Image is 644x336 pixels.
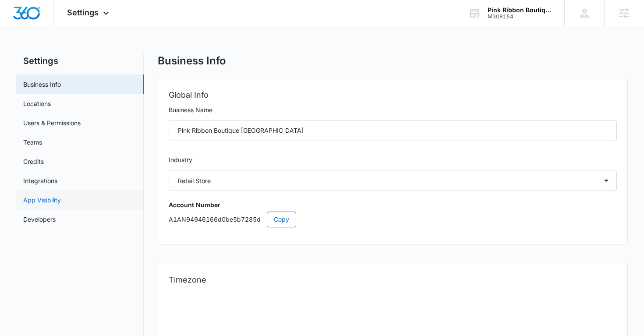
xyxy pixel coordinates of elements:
a: Business Info [23,80,61,89]
h2: Settings [16,54,144,67]
strong: Account Number [169,201,220,209]
h2: Global Info [169,89,617,101]
a: Teams [23,138,42,147]
span: Settings [67,8,99,17]
h1: Business Info [158,54,226,67]
a: App Visibility [23,195,61,205]
a: Locations [23,99,51,108]
button: Copy [267,212,296,227]
span: Copy [274,215,289,224]
label: Industry [169,155,617,165]
label: Business Name [169,105,617,115]
a: Developers [23,215,56,224]
div: account id [488,14,552,20]
h2: Timezone [169,274,617,286]
a: Credits [23,157,44,166]
a: Integrations [23,176,57,185]
a: Users & Permissions [23,118,81,127]
p: A1AN94946166d0be5b7285d [169,212,617,227]
div: account name [488,7,552,14]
